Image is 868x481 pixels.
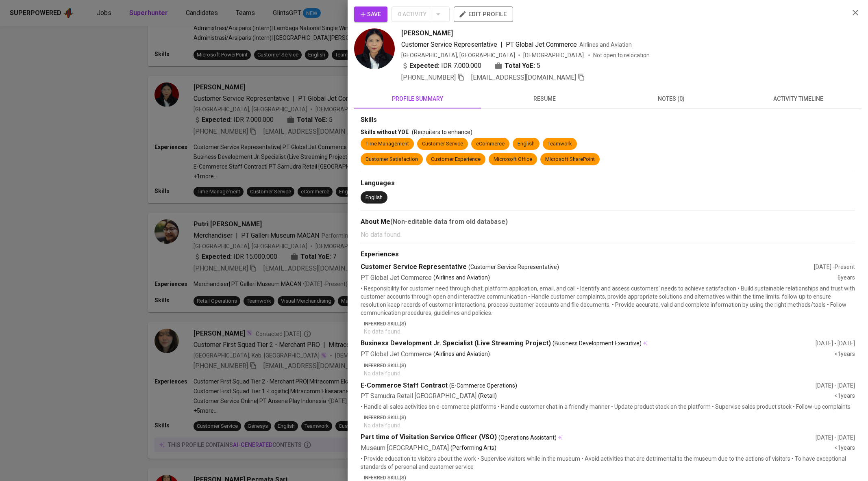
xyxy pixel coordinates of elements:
span: notes (0) [613,94,730,104]
div: [DATE] - [DATE] [816,381,855,390]
b: Total YoE: [505,61,535,71]
button: Save [354,6,387,22]
span: Airlines and Aviation [579,41,632,48]
div: [DATE] - [DATE] [816,433,855,442]
span: (Operations Assistant) [498,433,557,442]
div: About Me [361,217,855,227]
div: <1 years [834,444,855,453]
p: (Retail) [478,392,497,401]
b: (Non-editable data from old database) [390,218,508,225]
span: [DEMOGRAPHIC_DATA] [523,51,585,59]
span: resume [486,94,603,104]
div: eCommerce [476,140,505,148]
div: <1 years [834,350,855,359]
div: 6 years [838,273,855,283]
div: <1 years [834,392,855,401]
img: 79abef11ec40819e26c531aea2a58dc4.jpeg [354,28,395,69]
div: PT Global Jet Commerce [361,273,838,283]
span: (Business Development Executive) [553,339,642,347]
span: Save [361,9,381,19]
div: Microsoft Office [494,156,532,163]
p: No data found. [364,369,855,377]
a: edit profile [454,11,513,17]
span: Customer Service Representative [401,41,497,48]
div: Business Development Jr. Specialist (Live Streaming Project) [361,339,816,348]
span: (E-Commerce Operations) [449,381,517,390]
b: Expected: [409,61,439,71]
div: Museum [GEOGRAPHIC_DATA] [361,444,834,453]
div: Customer Satisfaction [365,156,418,163]
span: | [500,40,503,50]
p: No data found. [364,327,855,336]
span: [PHONE_NUMBER] [401,74,456,81]
div: PT Global Jet Commerce [361,350,834,359]
div: Microsoft SharePoint [545,156,595,163]
p: • Handle all sales activities on e-commerce platforms • Handle customer chat in a friendly manner... [361,403,855,411]
div: IDR 7.000.000 [401,61,481,71]
p: (Airlines and Aviation) [433,273,490,283]
div: English [518,140,535,148]
p: Inferred Skill(s) [364,320,855,327]
span: profile summary [359,94,476,104]
div: Customer Service [422,140,463,148]
p: No data found. [361,230,855,240]
button: edit profile [454,6,513,22]
div: Languages [361,179,855,188]
div: Experiences [361,250,855,259]
p: Not open to relocation [593,51,650,59]
div: [GEOGRAPHIC_DATA], [GEOGRAPHIC_DATA] [401,51,515,59]
div: Customer Experience [431,156,481,163]
p: • Responsibility for customer need through chat, platform application, email, and call • Identify... [361,284,855,317]
span: [EMAIL_ADDRESS][DOMAIN_NAME] [471,74,576,81]
span: (Customer Service Representative) [468,263,559,271]
div: [DATE] - Present [814,263,855,271]
p: • Provide education to visitors about the work • Supervise visitors while in the museum • Avoid a... [361,455,855,471]
p: (Airlines and Aviation) [433,350,490,359]
p: No data found. [364,421,855,429]
div: PT Samudra Retail [GEOGRAPHIC_DATA] [361,392,834,401]
div: E-Commerce Staff Contract [361,381,816,390]
div: Time Management [365,140,409,148]
div: English [365,194,383,201]
span: activity timeline [740,94,857,104]
div: Skills [361,115,855,125]
div: Part time of Visitation Service Officer (VSO) [361,433,816,442]
span: (Recruiters to enhance) [412,129,472,135]
div: Customer Service Representative [361,262,814,272]
p: Inferred Skill(s) [364,414,855,421]
span: Skills without YOE [361,129,409,135]
p: Inferred Skill(s) [364,362,855,369]
span: [PERSON_NAME] [401,28,453,38]
span: 5 [537,61,540,71]
span: PT Global Jet Commerce [506,41,577,48]
span: edit profile [460,9,507,19]
div: Teamwork [548,140,572,148]
p: (Performing Arts) [450,444,496,453]
div: [DATE] - [DATE] [816,339,855,347]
